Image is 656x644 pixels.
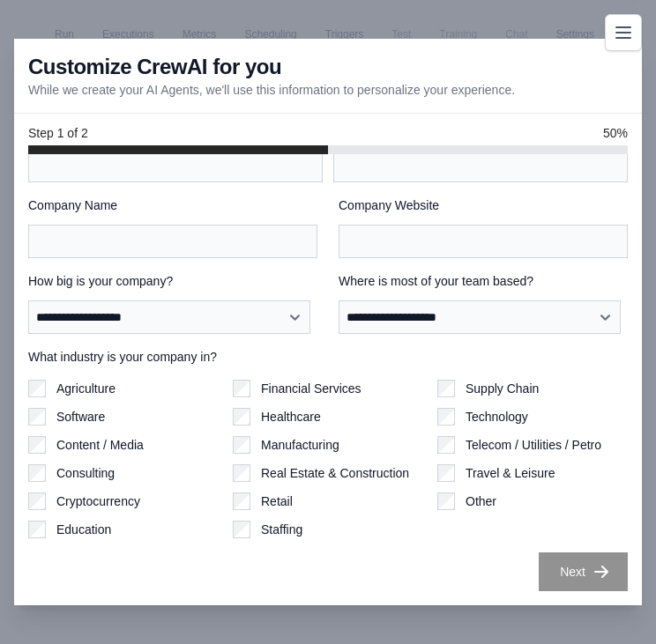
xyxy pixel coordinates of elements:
label: What industry is your company in? [28,348,628,366]
div: أداة الدردشة [568,559,656,644]
label: Cryptocurrency [56,492,140,510]
label: Manufacturing [261,436,339,454]
button: Toggle navigation [605,14,642,51]
span: 50% [603,124,628,142]
button: Next [539,552,628,591]
label: Education [56,521,111,538]
label: Telecom / Utilities / Petro [466,436,601,454]
label: Retail [261,492,293,510]
label: Where is most of your team based? [339,272,628,290]
p: While we create your AI Agents, we'll use this information to personalize your experience. [28,81,515,99]
label: Financial Services [261,380,362,397]
label: Content / Media [56,436,144,454]
label: Staffing [261,521,302,538]
label: Other [466,492,496,510]
label: Software [56,408,105,426]
label: Consulting [56,464,115,482]
h3: Customize CrewAI for you [28,53,281,81]
label: Technology [466,408,528,426]
label: Travel & Leisure [466,464,555,482]
span: Step 1 of 2 [28,124,88,142]
label: Real Estate & Construction [261,464,409,482]
label: Company Name [28,196,317,214]
label: Healthcare [261,408,321,426]
label: How big is your company? [28,272,317,290]
label: Supply Chain [466,380,539,397]
label: Company Website [339,196,628,214]
label: Agriculture [56,380,116,397]
iframe: Chat Widget [568,559,656,644]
